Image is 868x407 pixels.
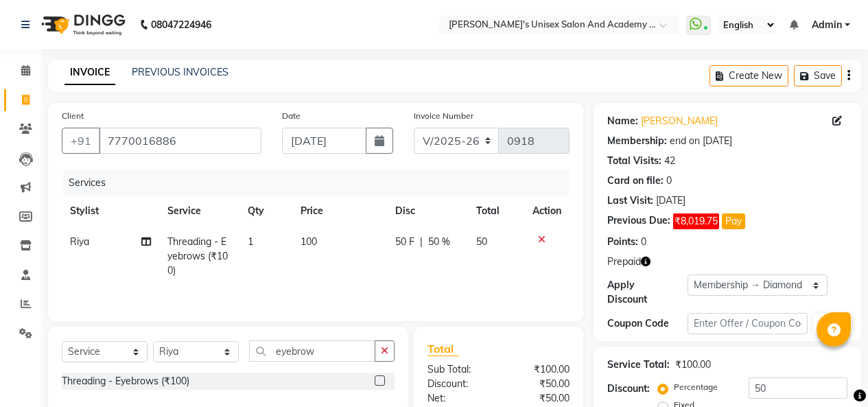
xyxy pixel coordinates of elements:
[664,154,675,168] div: 42
[607,154,661,168] div: Total Visits:
[607,235,638,249] div: Points:
[70,235,89,248] span: Riya
[813,314,852,334] button: Apply
[167,235,228,277] span: Threading - Eyebrows (₹100)
[607,382,650,396] div: Discount:
[674,381,718,393] label: Percentage
[62,196,159,226] th: Stylist
[99,128,261,154] input: Search by Name/Mobile/Email/Code
[524,196,570,226] th: Action
[248,235,253,248] span: 1
[395,235,414,249] span: 50 F
[498,391,580,406] div: ₹50.00
[151,5,211,44] b: 08047224946
[468,196,524,226] th: Total
[282,110,301,122] label: Date
[420,235,423,249] span: |
[688,313,808,334] input: Enter Offer / Coupon Code
[35,5,129,44] img: logo
[722,213,745,229] button: Pay
[62,128,100,154] button: +91
[607,255,641,269] span: Prepaid
[607,213,670,229] div: Previous Due:
[417,377,499,391] div: Discount:
[428,235,450,249] span: 50 %
[709,65,788,86] button: Create New
[675,358,711,372] div: ₹100.00
[414,110,473,122] label: Invoice Number
[641,114,718,128] a: [PERSON_NAME]
[249,340,375,362] input: Search or Scan
[607,358,670,372] div: Service Total:
[159,196,239,226] th: Service
[301,235,317,248] span: 100
[476,235,487,248] span: 50
[387,196,468,226] th: Disc
[607,194,653,208] div: Last Visit:
[607,316,688,331] div: Coupon Code
[427,342,459,356] span: Total
[417,391,499,406] div: Net:
[812,18,842,32] span: Admin
[62,374,189,388] div: Threading - Eyebrows (₹100)
[607,174,664,188] div: Card on file:
[498,377,580,391] div: ₹50.00
[666,174,672,188] div: 0
[670,134,732,148] div: end on [DATE]
[64,60,115,85] a: INVOICE
[498,362,580,377] div: ₹100.00
[132,66,228,78] a: PREVIOUS INVOICES
[810,352,854,393] iframe: chat widget
[656,194,685,208] div: [DATE]
[673,213,719,229] span: ₹8,019.75
[239,196,292,226] th: Qty
[607,134,667,148] div: Membership:
[63,170,580,196] div: Services
[607,114,638,128] div: Name:
[641,235,646,249] div: 0
[794,65,842,86] button: Save
[62,110,84,122] label: Client
[607,278,688,307] div: Apply Discount
[417,362,499,377] div: Sub Total:
[292,196,387,226] th: Price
